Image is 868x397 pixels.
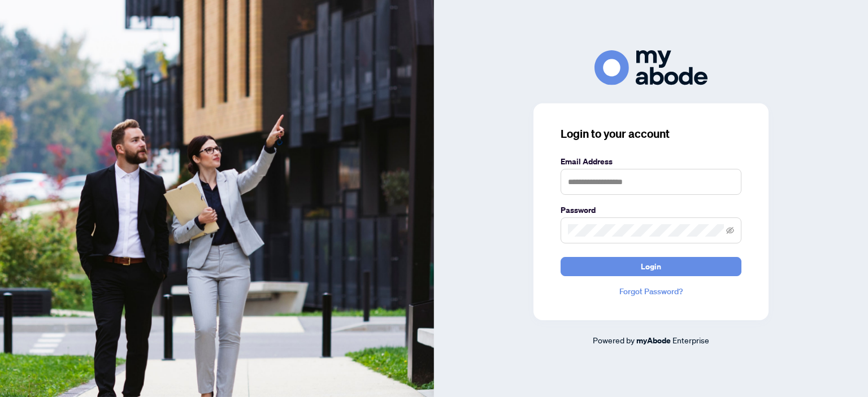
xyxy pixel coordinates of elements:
[561,204,741,216] label: Password
[636,334,671,347] a: myAbode
[726,226,734,234] span: eye-invisible
[594,50,708,85] img: ma-logo
[561,257,741,276] button: Login
[561,126,741,142] h3: Login to your account
[561,285,741,298] a: Forgot Password?
[641,258,661,276] span: Login
[561,155,741,168] label: Email Address
[672,335,709,345] span: Enterprise
[593,335,635,345] span: Powered by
